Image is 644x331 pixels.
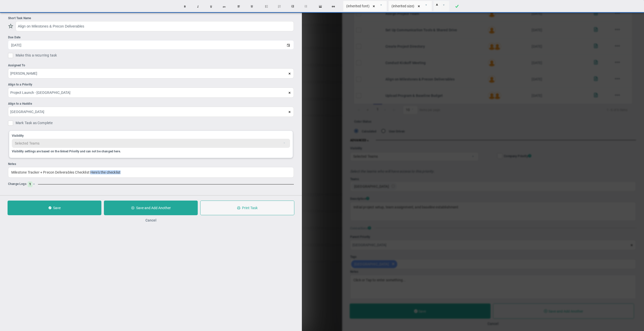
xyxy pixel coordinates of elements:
input: Start typing to search Priorities [8,88,294,98]
input: Start typing to search Huddles [8,107,294,117]
div: Milestone Tracker + Precon Deliverables Checklist Here's the checklist [8,167,294,178]
input: Font Name [343,1,378,11]
button: Save [8,201,101,215]
button: Insert ordered list [275,2,287,11]
span: Show Logs [32,183,35,186]
div: Visibility settings are based on the linked Priority and can not be changed here. [12,149,289,154]
button: Cancel [145,218,156,222]
span: select [423,1,432,11]
div: Notes [8,162,293,167]
span: select [378,1,387,11]
button: Center text [247,2,259,11]
div: Short Task Name [8,16,293,21]
span: Change Logs [8,182,26,186]
span: clear [294,71,299,75]
span: Log Count [28,181,32,187]
span: Save [53,206,61,210]
button: Bold [180,2,192,11]
button: Save and Add Another [104,201,198,215]
span: clear [294,110,299,114]
button: Indent [288,2,300,11]
span: clear [294,91,299,95]
span: select [285,41,294,49]
a: Done! [451,2,463,11]
input: Search or Invite Team Members [8,68,294,78]
button: Align text left [234,2,246,11]
div: Visibility [12,133,289,138]
div: Due Date [8,35,293,40]
button: Insert hyperlink [329,2,341,11]
button: Print Task [200,201,294,215]
div: Align to a Huddle [8,101,293,106]
button: Insert image [315,2,328,11]
span: Print Task [242,206,258,210]
span: Save and Add Another [136,206,171,210]
span: Make this a recurring task [16,53,57,59]
span: Mark Task as Complete [16,121,294,127]
div: Align to a Priority [8,82,293,87]
button: Underline [206,2,218,11]
span: Current selected color is rgba(255, 255, 255, 0) [433,1,449,11]
div: Assigned To [8,63,293,68]
input: Short Task Name [16,21,294,31]
button: Insert unordered list [262,2,274,11]
button: Strikethrough [219,2,231,11]
input: Font Size [389,1,423,11]
span: select [440,1,449,11]
button: Italic [193,2,205,11]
